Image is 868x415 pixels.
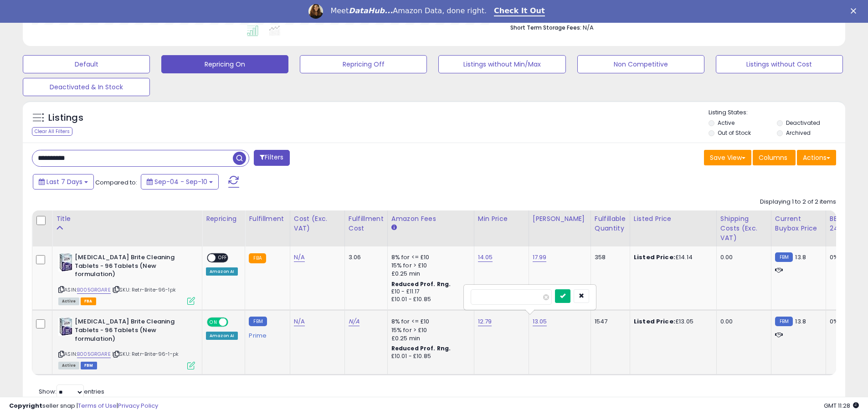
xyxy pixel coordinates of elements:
b: Reduced Prof. Rng. [391,344,451,352]
div: 15% for > £10 [391,326,467,334]
a: Terms of Use [78,401,117,410]
div: £13.05 [634,318,709,326]
a: 12.79 [478,317,492,326]
div: 0.00 [720,253,764,261]
div: seller snap | | [9,402,158,410]
label: Out of Stock [718,129,751,137]
span: N/A [583,23,594,32]
b: Short Term Storage Fees: [510,24,581,31]
b: Listed Price: [634,317,675,326]
div: 1547 [595,318,623,326]
button: Default [23,55,150,73]
small: FBA [249,253,266,263]
div: ASIN: [58,253,195,304]
div: Amazon AI [206,267,238,276]
div: £14.14 [634,253,709,261]
div: 3.06 [349,253,380,261]
button: Deactivated & In Stock [23,78,150,96]
p: Listing States: [709,108,845,117]
div: Meet Amazon Data, done right. [330,6,487,15]
label: Active [718,119,734,127]
span: 13.8 [795,253,806,261]
span: Show: entries [39,387,104,396]
span: FBM [81,362,97,369]
div: Fulfillable Quantity [595,214,626,233]
span: 13.8 [795,317,806,326]
a: B005GRGARE [77,286,111,294]
div: Amazon Fees [391,214,470,224]
div: Current Buybox Price [775,214,822,233]
div: Listed Price [634,214,713,224]
button: Sep-04 - Sep-10 [141,174,219,190]
div: Title [56,214,198,224]
div: ASIN: [58,318,195,368]
div: Close [851,8,860,14]
div: [PERSON_NAME] [533,214,587,224]
button: Actions [797,150,836,165]
div: 0% [830,318,860,326]
div: 0% [830,253,860,261]
div: Clear All Filters [32,127,72,136]
strong: Copyright [9,401,42,410]
a: Privacy Policy [118,401,158,410]
span: | SKU: Retr-Brite-96-1pk [112,286,176,293]
div: Prime [249,328,282,339]
a: 14.05 [478,253,493,262]
span: 2025-09-18 11:28 GMT [824,401,859,410]
div: Fulfillment Cost [349,214,384,233]
div: Cost (Exc. VAT) [294,214,341,233]
a: N/A [349,317,360,326]
i: DataHub... [349,6,393,15]
b: Reduced Prof. Rng. [391,280,451,288]
small: FBM [775,252,793,262]
b: Listed Price: [634,253,675,261]
img: Profile image for Georgie [308,4,323,19]
span: All listings currently available for purchase on Amazon [58,297,79,305]
button: Last 7 Days [33,174,94,190]
div: £10 - £11.17 [391,288,467,296]
span: Compared to: [95,178,137,187]
div: 15% for > £10 [391,261,467,270]
div: 8% for <= £10 [391,318,467,326]
a: 13.05 [533,317,547,326]
button: Save View [704,150,751,165]
label: Archived [786,129,811,137]
span: Last 7 Days [46,177,82,186]
b: [MEDICAL_DATA] Brite Cleaning Tablets - 96 Tablets (New formulation) [75,318,185,345]
span: ON [208,318,219,326]
button: Listings without Min/Max [438,55,565,73]
button: Listings without Cost [716,55,843,73]
div: Displaying 1 to 2 of 2 items [760,198,836,206]
button: Repricing Off [300,55,427,73]
span: | SKU: Retr-Brite-96-1-pk [112,350,179,358]
div: Amazon AI [206,332,238,340]
a: Check It Out [494,6,545,16]
button: Columns [753,150,796,165]
h5: Listings [48,112,83,124]
div: £0.25 min [391,270,467,278]
a: B005GRGARE [77,350,111,358]
a: 17.99 [533,253,547,262]
span: OFF [216,254,230,262]
a: N/A [294,253,305,262]
div: Fulfillment [249,214,286,224]
span: All listings currently available for purchase on Amazon [58,362,79,369]
button: Filters [254,150,289,166]
label: Deactivated [786,119,820,127]
button: Non Competitive [577,55,704,73]
div: £10.01 - £10.85 [391,353,467,360]
img: 51k8mEMy12L._SL40_.jpg [58,253,72,272]
b: [MEDICAL_DATA] Brite Cleaning Tablets - 96 Tablets (New formulation) [75,253,185,281]
span: Sep-04 - Sep-10 [154,177,207,186]
img: 51k8mEMy12L._SL40_.jpg [58,318,72,336]
div: Shipping Costs (Exc. VAT) [720,214,767,243]
div: 8% for <= £10 [391,253,467,261]
div: 358 [595,253,623,261]
button: Repricing On [161,55,288,73]
span: FBA [81,297,96,305]
div: Repricing [206,214,241,224]
small: Amazon Fees. [391,224,397,232]
span: Columns [759,153,787,162]
small: FBM [249,317,267,326]
div: 0.00 [720,318,764,326]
